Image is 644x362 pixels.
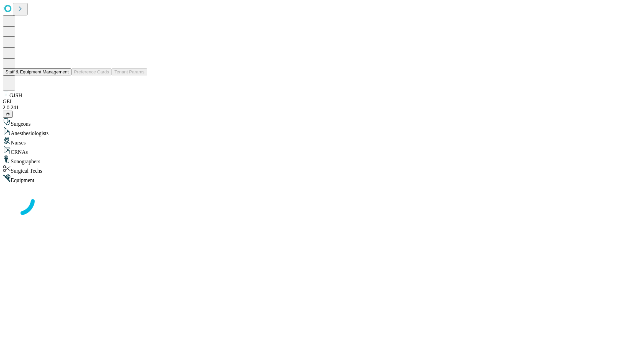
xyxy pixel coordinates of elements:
[5,112,10,117] span: @
[3,68,71,75] button: Staff & Equipment Management
[3,118,641,127] div: Surgeons
[3,136,641,146] div: Nurses
[71,68,112,75] button: Preference Cards
[3,111,13,118] button: @
[3,155,641,165] div: Sonographers
[9,93,22,98] span: GJSH
[112,68,147,75] button: Tenant Params
[3,146,641,155] div: CRNAs
[3,165,641,174] div: Surgical Techs
[3,105,641,111] div: 2.0.241
[3,127,641,136] div: Anesthesiologists
[3,99,641,105] div: GEI
[3,174,641,183] div: Equipment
